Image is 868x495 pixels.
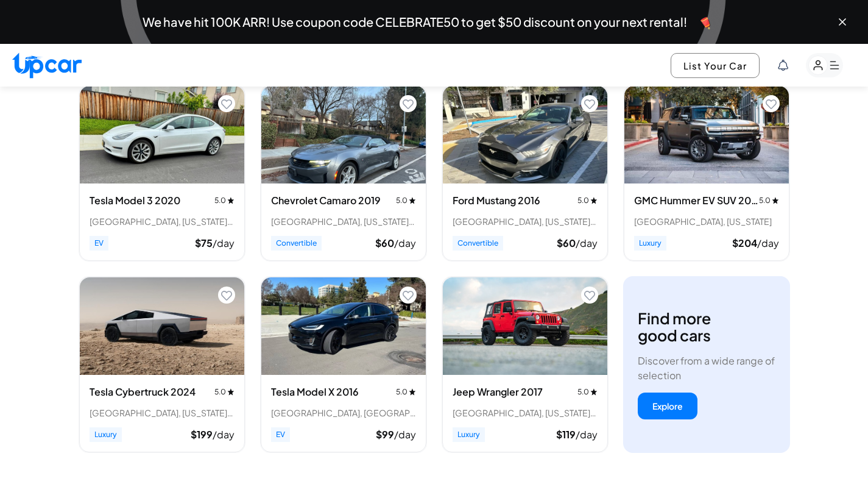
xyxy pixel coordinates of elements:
div: [GEOGRAPHIC_DATA], [US_STATE] • 3 trips [90,407,235,419]
span: $ 60 [375,237,394,249]
span: 5.0 [396,196,416,205]
button: Add to favorites [400,287,417,304]
span: Convertible [453,236,503,251]
div: View details for Tesla Model X 2016 [261,277,426,452]
button: Close banner [836,16,849,28]
span: /day [757,237,779,249]
h3: GMC Hummer EV SUV 2024 [634,193,760,208]
span: $ 204 [732,237,757,249]
p: Discover from a wide range of selection [638,354,775,383]
span: 5.0 [759,196,778,205]
button: Add to favorites [218,95,235,112]
span: 5.0 [577,196,598,205]
div: [GEOGRAPHIC_DATA], [GEOGRAPHIC_DATA] [271,407,416,419]
img: Chevrolet Camaro 2019 [261,86,426,183]
span: $ 60 [557,237,576,249]
span: 5.0 [214,387,235,397]
div: View details for Tesla Cybertruck 2024 [79,277,245,452]
h3: Ford Mustang 2016 [453,193,540,208]
button: Explore [638,393,697,419]
button: List Your Car [671,53,760,78]
button: Add to favorites [581,95,598,112]
h3: Find more good cars [638,310,711,344]
div: [GEOGRAPHIC_DATA], [US_STATE] • 2 trips [453,215,598,227]
span: Luxury [90,427,122,442]
button: Add to favorites [218,287,235,304]
span: $ 199 [191,428,213,441]
img: Ford Mustang 2016 [443,86,607,183]
div: View details for Chevrolet Camaro 2019 [261,85,426,261]
img: Tesla Model 3 2020 [80,86,244,183]
img: star [590,197,598,204]
h3: Tesla Model 3 2020 [90,193,180,208]
span: $ 99 [376,428,394,441]
h3: Tesla Cybertruck 2024 [90,385,196,399]
h3: Tesla Model X 2016 [271,385,359,399]
div: View details for Tesla Model 3 2020 [79,85,245,261]
span: /day [394,237,416,249]
span: /day [213,237,235,249]
div: [GEOGRAPHIC_DATA], [US_STATE] [634,215,779,227]
img: star [772,197,779,204]
img: Upcar Logo [12,52,82,79]
div: [GEOGRAPHIC_DATA], [US_STATE] • 11 trips [90,215,235,227]
span: EV [90,236,108,251]
span: $ 75 [195,237,213,249]
img: star [409,388,416,395]
div: View details for Ford Mustang 2016 [442,85,608,261]
button: Add to favorites [763,95,780,112]
span: 5.0 [214,196,235,205]
span: Luxury [453,427,485,442]
h3: Jeep Wrangler 2017 [453,385,543,399]
span: /day [576,428,598,441]
button: Add to favorites [400,95,417,112]
span: EV [271,427,290,442]
span: Luxury [634,236,666,251]
span: Convertible [271,236,322,251]
img: star [409,197,416,204]
span: 5.0 [396,387,416,397]
button: Add to favorites [581,287,598,304]
span: We have hit 100K ARR! Use coupon code CELEBRATE50 to get $50 discount on your next rental! [143,16,687,28]
span: /day [576,237,598,249]
div: [GEOGRAPHIC_DATA], [US_STATE] • 1 trips [453,407,598,419]
div: [GEOGRAPHIC_DATA], [US_STATE] • 1 trips [271,215,416,227]
div: View details for Jeep Wrangler 2017 [442,277,608,452]
span: /day [213,428,235,441]
span: 5.0 [577,387,598,397]
h3: Chevrolet Camaro 2019 [271,193,381,208]
img: GMC Hummer EV SUV 2024 [624,86,789,183]
img: star [590,388,598,395]
img: Jeep Wrangler 2017 [443,277,607,375]
img: star [227,197,235,204]
img: Tesla Model X 2016 [261,277,426,375]
span: /day [394,428,416,441]
img: Tesla Cybertruck 2024 [80,277,244,375]
span: $ 119 [556,428,576,441]
div: View details for GMC Hummer EV SUV 2024 [624,85,789,261]
img: star [227,388,235,395]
